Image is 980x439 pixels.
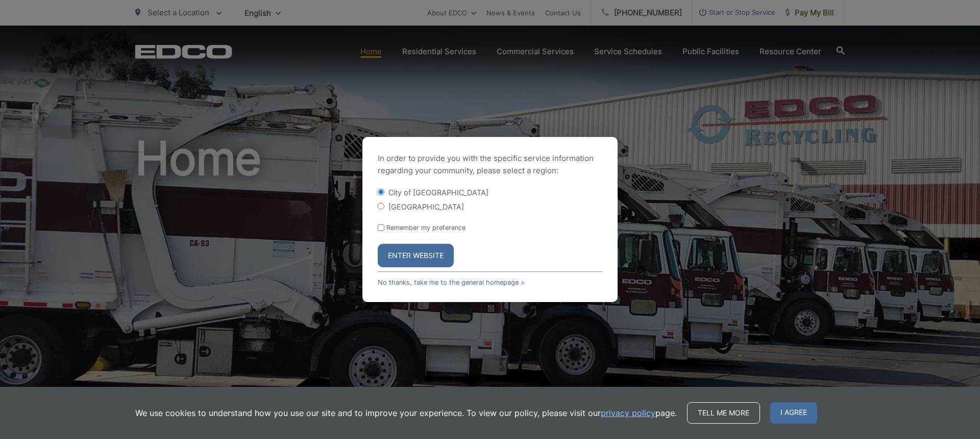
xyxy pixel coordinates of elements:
span: I agree [770,402,817,424]
button: Enter Website [378,244,454,267]
label: Remember my preference [386,224,465,232]
a: Tell me more [687,402,760,424]
a: privacy policy [601,407,655,419]
a: No thanks, take me to the general homepage > [378,279,525,286]
p: We use cookies to understand how you use our site and to improve your experience. To view our pol... [135,407,677,419]
p: In order to provide you with the specific service information regarding your community, please se... [378,152,602,177]
label: [GEOGRAPHIC_DATA] [388,202,464,211]
label: City of [GEOGRAPHIC_DATA] [388,188,488,197]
